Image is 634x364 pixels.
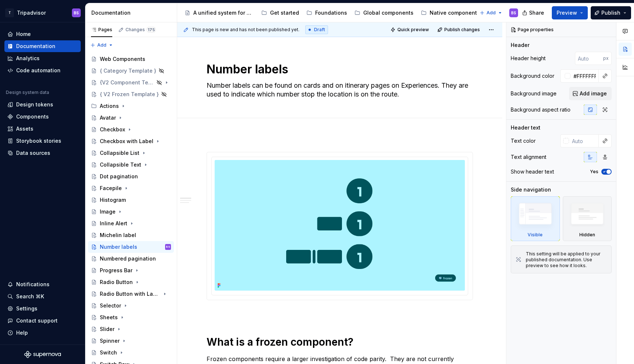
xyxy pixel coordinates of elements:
[207,335,473,349] h1: What is a frozen component?
[100,55,145,63] div: Web Components
[4,99,81,110] a: Design tokens
[193,9,254,17] div: A unified system for every journey.
[526,251,607,269] div: This setting will be applied to your published documentation. Use preview to see how it looks.
[166,243,170,251] div: BS
[4,52,81,64] a: Analytics
[477,8,505,18] button: Add
[16,329,28,336] div: Help
[569,87,612,100] button: Add image
[528,232,543,238] div: Visible
[100,279,133,286] div: Radio Button
[258,7,302,19] a: Get started
[88,323,174,335] a: Slider
[100,67,156,74] div: { Category Template }
[16,305,37,312] div: Settings
[16,55,40,62] div: Analytics
[4,28,81,40] a: Home
[16,281,50,288] div: Notifications
[435,25,483,35] button: Publish changes
[511,72,554,80] div: Background color
[590,169,598,175] label: Yes
[270,9,299,17] div: Get started
[4,291,81,302] button: Search ⌘K
[511,106,571,113] div: Background aspect ratio
[16,101,53,108] div: Design tokens
[100,232,136,239] div: Michelin label
[88,335,174,347] a: Spinner
[88,100,174,112] div: Actions
[100,79,154,86] div: {V2 Component Template}
[88,218,174,229] a: Inline Alert
[4,123,81,135] a: Assets
[511,196,560,241] div: Visible
[388,25,432,35] button: Quick preview
[88,147,174,159] a: Collapsible List
[88,171,174,182] a: Dot pagination
[511,137,536,145] div: Text color
[552,6,588,19] button: Preview
[100,337,120,345] div: Spinner
[88,182,174,194] a: Facepile
[24,351,61,358] svg: Supernova Logo
[16,293,44,300] div: Search ⌘K
[4,135,81,147] a: Storybook stories
[97,42,106,48] span: Add
[397,27,429,33] span: Quick preview
[430,9,480,17] div: Native components
[591,6,631,19] button: Publish
[418,7,483,19] a: Native components
[4,315,81,327] button: Contact support
[511,186,551,193] div: Side navigation
[100,114,116,121] div: Avatar
[444,27,480,33] span: Publish changes
[603,55,609,61] p: px
[100,302,121,309] div: Selector
[529,9,544,17] span: Share
[88,312,174,323] a: Sheets
[518,6,549,19] button: Share
[4,327,81,339] button: Help
[146,27,156,33] span: 175
[88,194,174,206] a: Histogram
[100,102,119,110] div: Actions
[88,347,174,358] a: Switch
[100,91,159,98] div: { V2 Frozen Template }
[100,325,114,333] div: Slider
[17,9,46,17] div: Tripadvisor
[6,90,49,95] div: Design system data
[88,40,116,50] button: Add
[91,27,112,33] div: Pages
[88,276,174,288] a: Radio Button
[1,5,84,21] button: TTripadvisorBS
[579,232,595,238] div: Hidden
[575,52,603,65] input: Auto
[100,126,125,133] div: Checkbox
[4,279,81,290] button: Notifications
[511,10,516,16] div: BS
[4,147,81,159] a: Data sources
[314,27,325,33] span: Draft
[88,206,174,218] a: Image
[88,265,174,276] a: Progress Bar
[100,220,127,227] div: Inline Alert
[511,124,540,131] div: Header text
[601,9,620,17] span: Publish
[74,10,79,16] div: BS
[100,185,122,192] div: Facepile
[16,43,55,50] div: Documentation
[88,288,174,300] a: Radio Button with Label
[100,161,141,168] div: Collapsible Text
[192,27,299,33] span: This page is new and has not been published yet.
[88,112,174,124] a: Avatar
[88,229,174,241] a: Michelin label
[511,55,546,62] div: Header height
[363,9,413,17] div: Global components
[4,111,81,123] a: Components
[16,113,49,120] div: Components
[16,30,31,38] div: Home
[88,88,174,100] a: { V2 Frozen Template }
[205,80,471,100] textarea: Number labels can be found on cards and on itinerary pages on Experiences. They are used to indic...
[569,134,599,148] input: Auto
[205,61,471,78] textarea: Number labels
